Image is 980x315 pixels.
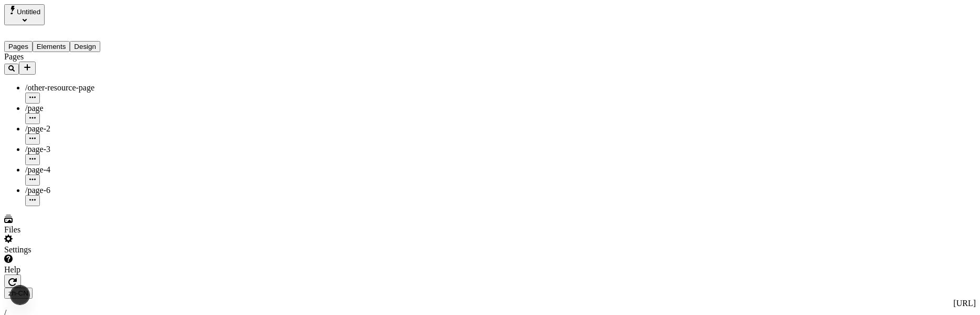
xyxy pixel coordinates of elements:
[25,145,50,154] span: /page-3
[4,41,33,52] button: Pages
[70,41,100,52] button: Design
[17,8,40,16] span: Untitled
[8,289,28,297] span: zh-CN
[25,124,50,133] span: /page-2
[4,225,130,235] div: Files
[4,52,130,62] div: Pages
[4,4,45,25] button: Select site
[4,245,130,255] div: Settings
[4,299,976,308] div: [URL]
[25,165,50,174] span: /page-4
[4,8,153,18] p: Cookie Test Route
[4,288,33,299] button: Open locale picker
[19,62,36,75] button: Add new
[25,83,94,92] span: /other-resource-page
[25,186,50,195] span: /page-6
[4,265,130,275] div: Help
[33,41,70,52] button: Elements
[25,104,44,113] span: /page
